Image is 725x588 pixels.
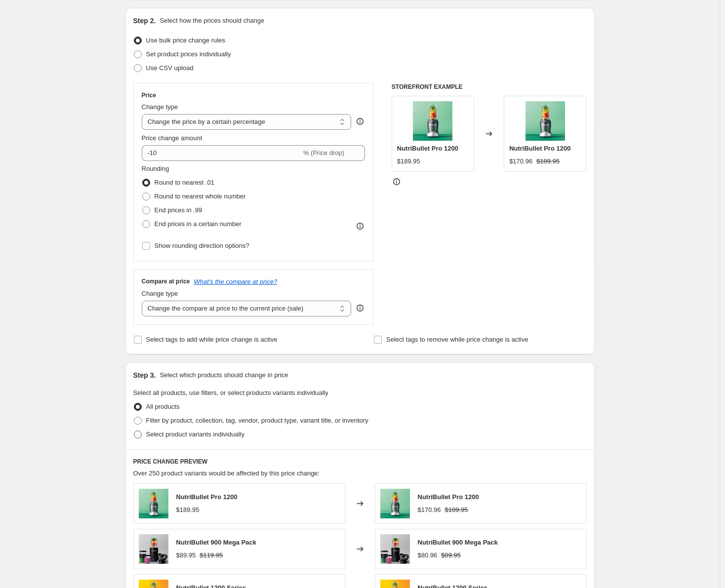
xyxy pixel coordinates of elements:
h3: Price [142,91,156,99]
h2: Step 3. [133,370,156,380]
img: Untitleddesign_4_80x.png [380,489,410,518]
span: Select all products, use filters, or select products variants individually [133,389,328,396]
strike: $189.95 [445,505,468,515]
p: Select how the prices should change [160,16,264,26]
span: Change type [142,103,178,111]
span: Round to nearest whole number [155,193,246,200]
button: What's the compare at price? [194,278,278,285]
p: Select which products should change in price [160,370,288,380]
input: -15 [142,145,301,161]
strike: $189.95 [536,157,560,166]
span: NutriBullet Pro 1200 [176,493,238,501]
span: Rounding [142,165,169,172]
span: Select tags to remove while price change is active [386,336,528,343]
span: Show rounding direction options? [155,242,249,249]
img: mega_pack_website4_80x.png [380,534,410,564]
span: NutriBullet 900 Mega Pack [418,539,498,546]
span: End prices in .99 [155,206,202,214]
span: % (Price drop) [303,149,344,157]
img: Untitleddesign_4_80x.png [139,489,168,518]
span: NutriBullet Pro 1200 [397,145,458,152]
span: Select product variants individually [146,431,244,438]
span: Change type [142,290,178,297]
div: help [355,303,365,313]
h3: Compare at price [142,277,190,285]
div: $89.95 [176,550,196,560]
div: help [355,117,365,126]
strike: $89.95 [441,550,461,560]
div: $80.96 [418,550,438,560]
h6: PRICE CHANGE PREVIEW [133,458,587,466]
div: $170.96 [418,505,441,515]
span: Set product prices individually [146,50,231,58]
h2: Step 2. [133,16,156,26]
div: $189.95 [397,157,420,166]
img: Untitleddesign_4_80x.png [413,101,452,141]
span: Use bulk price change rules [146,37,225,44]
span: Price change amount [142,134,202,142]
strike: $119.95 [200,550,223,560]
span: Select tags to add while price change is active [146,336,278,343]
span: NutriBullet Pro 1200 [509,145,570,152]
span: Round to nearest .01 [155,179,214,186]
span: End prices in a certain number [155,220,242,228]
div: $170.96 [509,157,532,166]
span: All products [146,403,180,410]
h6: STOREFRONT EXAMPLE [392,83,587,91]
span: NutriBullet 900 Mega Pack [176,539,257,546]
span: NutriBullet Pro 1200 [418,493,479,501]
img: mega_pack_website4_80x.png [139,534,168,564]
span: Over 250 product variants would be affected by this price change: [133,470,320,477]
span: Filter by product, collection, tag, vendor, product type, variant title, or inventory [146,417,368,424]
span: Use CSV upload [146,64,194,72]
div: $189.95 [176,505,200,515]
img: Untitleddesign_4_80x.png [525,101,565,141]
